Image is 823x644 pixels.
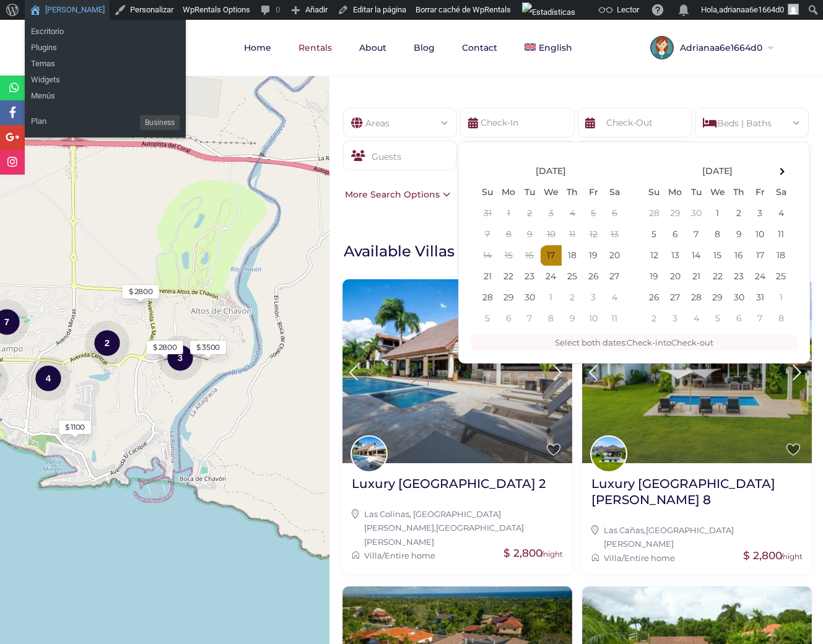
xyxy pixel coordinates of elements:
td: 30 [728,287,749,308]
img: Luxury Villa Cañas 8 [582,279,812,463]
td: 3 [664,308,686,329]
td: 30 [519,287,540,308]
td: 8 [770,308,791,329]
td: 11 [604,308,625,329]
td: 5 [477,308,498,329]
a: Luxury [GEOGRAPHIC_DATA] 2 [352,476,546,501]
td: 22 [707,266,728,287]
div: , [591,523,803,551]
td: 4 [770,203,791,224]
span: Plan [31,111,46,131]
span: Check-in [627,337,663,347]
a: Blog [401,20,447,76]
th: Tu [519,182,540,203]
td: 19 [643,266,664,287]
h2: Luxury [GEOGRAPHIC_DATA][PERSON_NAME] 8 [591,476,803,508]
div: 2 [85,320,129,366]
td: 10 [540,224,562,245]
td: 26 [643,287,664,308]
td: 7 [686,224,707,245]
input: Check-In [460,108,574,137]
td: 6 [604,203,625,224]
a: Villa [364,550,382,560]
span: Business [140,115,180,130]
th: [DATE] [498,161,604,182]
input: Check-Out [578,108,692,137]
span: English [539,42,572,53]
a: Temas [25,56,186,72]
div: Beds | Baths [705,108,799,130]
a: Las Colinas, [GEOGRAPHIC_DATA][PERSON_NAME] [364,509,501,533]
span: adrianaa6e1664d0 [719,5,784,14]
td: 31 [749,287,770,308]
td: 13 [664,245,686,266]
div: Select both dates: to [471,335,798,350]
td: 29 [707,287,728,308]
td: 31 [477,203,498,224]
div: $ 2800 [129,286,153,297]
td: 7 [519,308,540,329]
span: Check-out [671,337,713,347]
td: 6 [664,224,686,245]
td: 25 [770,266,791,287]
a: Rentals [286,20,344,76]
a: [GEOGRAPHIC_DATA][PERSON_NAME] [364,523,524,546]
td: 14 [686,245,707,266]
th: Th [562,182,583,203]
div: $ 3500 [196,342,220,353]
div: Guests [343,141,457,170]
td: 23 [728,266,749,287]
td: 3 [583,287,604,308]
td: 24 [749,266,770,287]
td: 1 [540,287,562,308]
td: 20 [664,266,686,287]
td: 14 [477,245,498,266]
td: 2 [562,287,583,308]
td: 1 [770,287,791,308]
img: Visitas de 48 horas. Haz clic para ver más estadísticas del sitio. [522,2,575,22]
a: Plugins [25,40,186,56]
td: 5 [643,224,664,245]
td: 6 [498,308,519,329]
th: Fr [583,182,604,203]
th: Mo [498,182,519,203]
td: 12 [583,224,604,245]
td: 8 [498,224,519,245]
td: 9 [519,224,540,245]
th: Fr [749,182,770,203]
td: 2 [643,308,664,329]
td: 25 [562,266,583,287]
td: 20 [604,245,625,266]
td: 11 [770,224,791,245]
td: 3 [540,203,562,224]
ul: Marlene Saiz [25,108,186,137]
a: [GEOGRAPHIC_DATA][PERSON_NAME] [604,525,734,549]
ul: Marlene Saiz [25,52,186,108]
a: Luxury [GEOGRAPHIC_DATA][PERSON_NAME] 8 [591,476,803,517]
td: 9 [728,224,749,245]
div: , [352,507,563,549]
th: Mo [664,182,686,203]
div: 3 [158,334,202,381]
td: 9 [562,308,583,329]
td: 21 [477,266,498,287]
th: Th [728,182,749,203]
div: Areas [353,108,447,130]
td: 1 [707,203,728,224]
td: 23 [519,266,540,287]
th: Tu [686,182,707,203]
td: 13 [604,224,625,245]
td: 4 [604,287,625,308]
td: 19 [583,245,604,266]
td: 28 [477,287,498,308]
a: Las Cañas [604,525,644,535]
td: 16 [519,245,540,266]
td: 16 [728,245,749,266]
td: 8 [540,308,562,329]
th: Su [643,182,664,203]
a: Home [232,20,284,76]
div: / [591,551,803,565]
td: 27 [664,287,686,308]
a: Escritorio [25,24,186,40]
th: [DATE] [664,161,770,182]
